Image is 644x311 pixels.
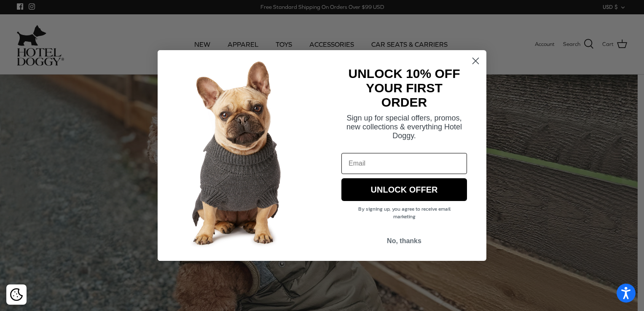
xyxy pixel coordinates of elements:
[358,205,451,220] span: By signing up, you agree to receive email marketing
[9,287,24,302] button: Cookie policy
[10,288,23,301] img: Cookie policy
[341,233,467,249] button: No, thanks
[341,178,467,201] button: UNLOCK OFFER
[158,50,322,261] img: 7cf315d2-500c-4d0a-a8b4-098d5756016d.jpeg
[468,54,483,68] button: Close dialog
[6,284,27,305] div: Cookie policy
[346,114,462,140] span: Sign up for special offers, promos, new collections & everything Hotel Doggy.
[341,153,467,174] input: Email
[348,67,460,109] strong: UNLOCK 10% OFF YOUR FIRST ORDER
